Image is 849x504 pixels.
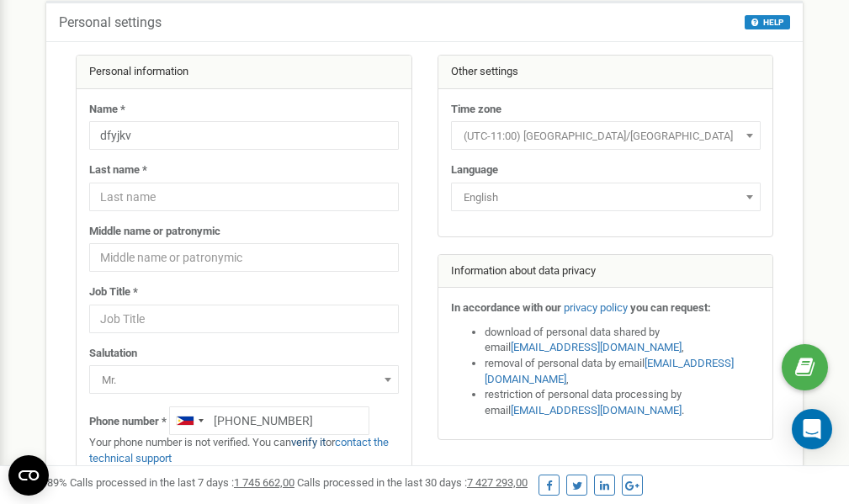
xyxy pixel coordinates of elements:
[451,301,561,314] strong: In accordance with our
[89,435,399,466] p: Your phone number is not verified. You can or
[70,476,294,489] span: Calls processed in the last 7 days :
[451,121,761,150] span: (UTC-11:00) Pacific/Midway
[511,341,682,353] a: [EMAIL_ADDRESS][DOMAIN_NAME]
[485,357,734,385] a: [EMAIL_ADDRESS][DOMAIN_NAME]
[89,414,167,430] label: Phone number *
[89,224,220,240] label: Middle name or patronymic
[467,476,528,489] u: 7 427 293,00
[95,369,393,392] span: Mr.
[564,301,628,314] a: privacy policy
[451,183,761,211] span: English
[451,102,501,118] label: Time zone
[457,125,755,148] span: (UTC-11:00) Pacific/Midway
[170,407,209,434] div: Telephone country code
[89,346,137,362] label: Salutation
[297,476,528,489] span: Calls processed in the last 30 days :
[89,102,125,118] label: Name *
[59,15,162,30] h5: Personal settings
[438,255,773,289] div: Information about data privacy
[291,436,326,448] a: verify it
[438,56,773,89] div: Other settings
[169,406,369,435] input: +1-800-555-55-55
[485,387,761,418] li: restriction of personal data processing by email .
[485,356,761,387] li: removal of personal data by email ,
[89,436,389,464] a: contact the technical support
[89,162,147,178] label: Last name *
[630,301,711,314] strong: you can request:
[451,162,498,178] label: Language
[89,183,399,211] input: Last name
[745,15,790,29] button: HELP
[485,325,761,356] li: download of personal data shared by email ,
[89,121,399,150] input: Name
[89,305,399,333] input: Job Title
[457,186,755,210] span: English
[8,455,49,496] button: Open CMP widget
[511,404,682,416] a: [EMAIL_ADDRESS][DOMAIN_NAME]
[77,56,411,89] div: Personal information
[89,365,399,394] span: Mr.
[89,243,399,272] input: Middle name or patronymic
[792,409,832,449] div: Open Intercom Messenger
[89,284,138,300] label: Job Title *
[234,476,294,489] u: 1 745 662,00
